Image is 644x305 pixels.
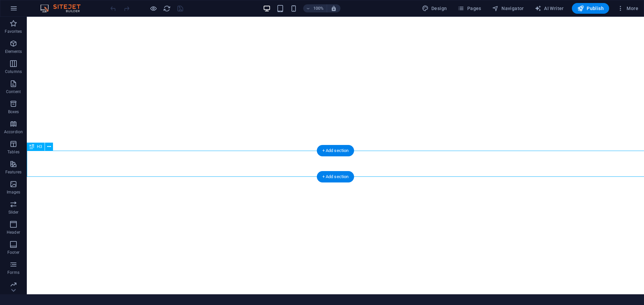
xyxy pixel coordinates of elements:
button: Click here to leave preview mode and continue editing [149,4,157,12]
button: More [614,3,641,14]
span: Publish [577,5,604,12]
p: Elements [5,49,22,54]
h6: 100% [313,4,324,12]
p: Columns [5,69,22,74]
button: reload [163,4,171,12]
button: 100% [303,4,327,12]
p: Footer [7,250,19,255]
div: + Add section [317,145,354,156]
i: Reload page [163,5,171,12]
p: Features [5,169,21,175]
div: Design (Ctrl+Alt+Y) [419,3,450,14]
button: Navigator [489,3,527,14]
span: Navigator [492,5,524,12]
p: Tables [7,149,19,155]
p: Header [7,230,20,235]
p: Favorites [5,29,22,34]
p: Content [6,89,21,94]
p: Images [7,189,20,195]
p: Boxes [8,109,19,115]
div: + Add section [317,171,354,182]
span: More [617,5,638,12]
button: Publish [572,3,609,14]
span: Design [422,5,447,12]
span: Pages [458,5,481,12]
span: H3 [37,145,42,149]
button: AI Writer [532,3,567,14]
img: Editor Logo [39,4,89,12]
span: AI Writer [535,5,564,12]
button: Pages [455,3,484,14]
p: Slider [8,210,19,215]
p: Forms [7,270,19,275]
i: On resize automatically adjust zoom level to fit chosen device. [331,5,337,11]
button: Design [419,3,450,14]
p: Accordion [4,129,23,135]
